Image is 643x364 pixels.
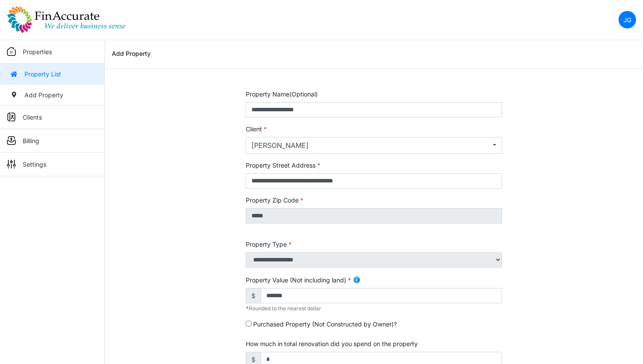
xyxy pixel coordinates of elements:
[246,161,320,170] label: Property Street Address
[7,47,16,56] img: sidemenu_properties.png
[246,137,502,154] button: Rajat Saggar
[246,196,303,205] label: Property Zip Code
[623,15,631,24] p: JG
[23,160,46,169] p: Settings
[7,160,16,168] img: sidemenu_settings.png
[246,89,318,99] label: Property Name(Optional)
[7,136,16,145] img: sidemenu_billing.png
[23,136,39,145] p: Billing
[112,50,151,58] h6: Add Property
[246,339,418,348] label: How much in total renovation did you spend on the property
[353,276,361,284] img: info.png
[246,305,321,312] span: Rounded to the nearest dollar
[7,6,126,34] img: spp logo
[7,113,16,121] img: sidemenu_client.png
[253,319,397,329] label: Purchased Property (Not Constructed by Owner)?
[246,288,261,303] span: $
[23,47,52,56] p: Properties
[619,11,636,28] a: JG
[251,140,491,151] div: [PERSON_NAME]
[23,113,42,122] p: Clients
[246,124,267,134] label: Client
[246,240,292,249] label: Property Type
[246,275,351,285] label: Property Value (Not including land)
